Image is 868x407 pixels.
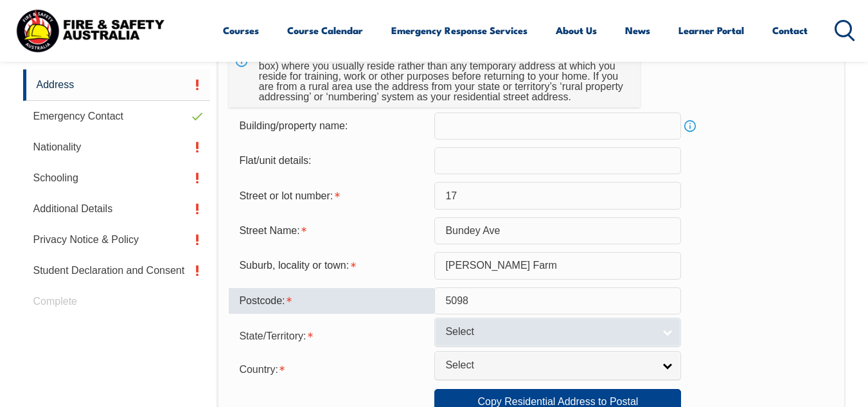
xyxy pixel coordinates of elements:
a: Nationality [23,132,211,163]
a: Address [23,69,211,101]
a: Student Declaration and Consent [23,255,211,286]
span: Country: [239,364,278,375]
a: Emergency Contact [23,101,211,132]
a: Course Calendar [287,15,363,46]
a: Schooling [23,163,211,194]
a: Learner Portal [678,15,744,46]
a: Info [681,117,699,135]
div: Postcode is required. [229,288,434,314]
a: Courses [223,15,259,46]
div: Please provide the physical address (street number and name not post office box) where you usuall... [254,46,630,107]
a: Emergency Response Services [391,15,527,46]
a: About Us [556,15,597,46]
span: Select [445,325,653,339]
div: Street Name is required. [229,219,434,243]
a: Contact [772,15,808,46]
span: Select [445,359,653,372]
span: State/Territory: [239,330,306,341]
a: Additional Details [23,194,211,224]
div: State/Territory is required. [229,322,434,348]
div: Flat/unit details: [229,149,434,173]
a: News [625,15,650,46]
a: Privacy Notice & Policy [23,224,211,255]
div: Building/property name: [229,114,434,138]
div: Street or lot number is required. [229,183,434,208]
div: Suburb, locality or town is required. [229,253,434,278]
div: Country is required. [229,356,434,381]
